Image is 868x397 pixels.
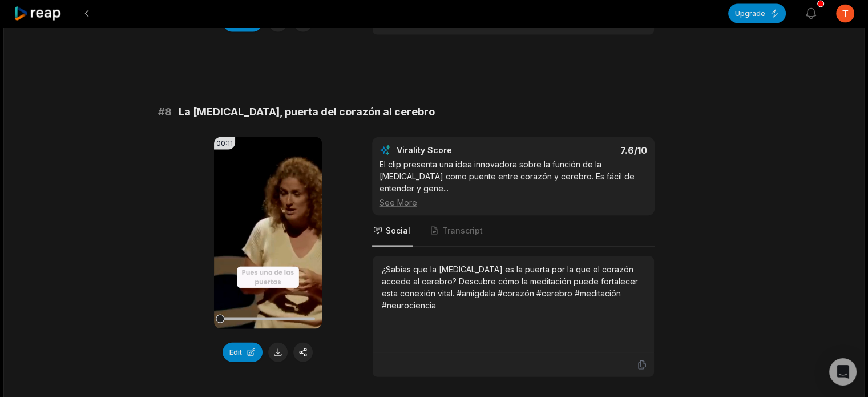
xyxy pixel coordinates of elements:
[223,343,263,362] button: Edit
[397,145,519,156] div: Virality Score
[380,158,647,208] div: El clip presenta una idea innovadora sobre la función de la [MEDICAL_DATA] como puente entre cora...
[214,137,322,329] video: Your browser does not support mp4 format.
[380,197,647,208] div: See More
[386,225,410,236] span: Social
[829,358,857,386] div: Open Intercom Messenger
[372,216,655,247] nav: Tabs
[158,104,172,120] span: # 8
[728,4,786,23] button: Upgrade
[442,225,483,236] span: Transcript
[179,104,435,120] span: La [MEDICAL_DATA], puerta del corazón al cerebro
[382,263,645,311] div: ¿Sabías que la [MEDICAL_DATA] es la puerta por la que el corazón accede al cerebro? Descubre cómo...
[524,145,647,156] div: 7.6 /10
